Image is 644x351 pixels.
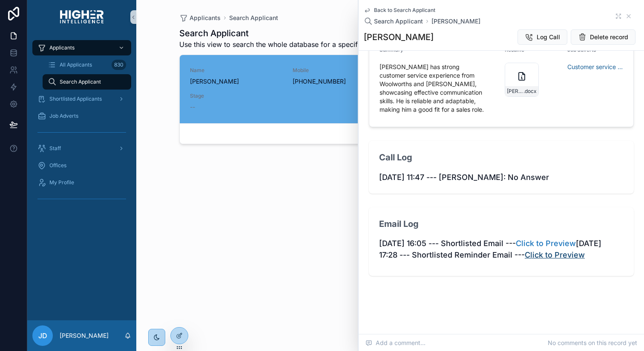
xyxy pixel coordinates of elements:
[49,162,66,169] span: Offices
[590,33,628,41] span: Delete record
[516,239,576,248] a: Click to Preview
[32,40,131,55] a: Applicants
[374,17,423,26] span: Search Applicant
[43,74,131,90] a: Search Applicant
[379,63,498,114] span: [PERSON_NAME] has strong customer service experience from Woolworths and [PERSON_NAME], showcasin...
[431,17,480,26] a: [PERSON_NAME]
[60,10,103,24] img: App logo
[43,57,131,73] a: All Applicants830
[365,339,425,347] span: Add a comment...
[379,152,412,164] h2: Call Log
[190,77,282,86] span: [PERSON_NAME]
[379,238,624,261] p: [DATE] 16:05 --- Shortlisted Email --- [DATE] 17:28 --- Shortlisted Reminder Email ---
[517,29,567,45] button: Log Call
[179,14,221,22] a: Applicants
[364,7,435,14] a: Back to Search Applicant
[190,103,195,111] span: --
[49,44,75,51] span: Applicants
[32,91,131,107] a: Shortlisted Applicants
[537,33,560,41] span: Log Call
[112,60,126,70] div: 830
[49,145,61,152] span: Staff
[32,158,131,173] a: Offices
[60,61,92,68] span: All Applicants
[525,250,585,259] a: Click to Preview
[190,14,221,22] span: Applicants
[379,171,624,183] span: [DATE] 11:47 --- [PERSON_NAME]: No Answer
[49,179,74,186] span: My Profile
[229,14,278,22] a: Search Applicant
[27,34,136,217] div: scrollable content
[379,218,419,230] h2: Email Log
[190,67,282,74] span: Name
[180,55,601,123] a: Name[PERSON_NAME]Mobile[PHONE_NUMBER]DNQ?RatingGreenStage--
[60,331,109,340] p: [PERSON_NAME]
[374,7,435,14] span: Back to Search Applicant
[507,88,523,95] span: [PERSON_NAME]-Retail-Ad-2-Resume
[179,27,395,39] h1: Search Applicant
[49,113,78,119] span: Job Adverts
[32,141,131,156] a: Staff
[32,108,131,124] a: Job Adverts
[364,17,423,26] a: Search Applicant
[523,88,537,95] span: .docx
[179,39,395,49] span: Use this view to search the whole database for a specific applicant
[571,29,635,45] button: Delete record
[60,78,101,85] span: Search Applicant
[190,93,282,99] span: Stage
[293,77,385,86] span: [PHONE_NUMBER]
[32,175,131,190] a: My Profile
[548,339,637,347] span: No comments on this record yet
[38,331,47,341] span: JD
[293,67,385,74] span: Mobile
[364,31,434,43] h1: [PERSON_NAME]
[567,63,623,71] a: Customer service role | No experience needed | Immediate starts available --- Retail Ad 2 --- [GE...
[49,96,102,102] span: Shortlisted Applicants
